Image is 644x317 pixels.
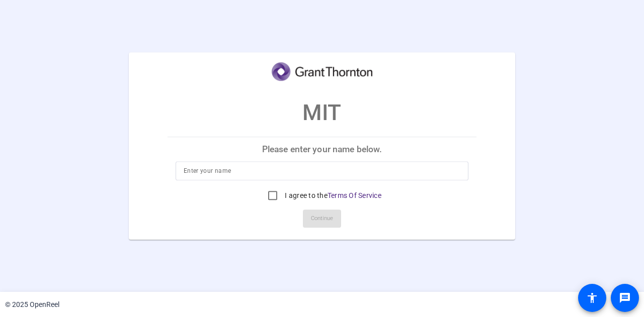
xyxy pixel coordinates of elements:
[283,190,381,200] label: I agree to the
[328,191,381,199] a: Terms Of Service
[5,299,59,310] div: © 2025 OpenReel
[184,165,460,177] input: Enter your name
[168,137,476,161] p: Please enter your name below.
[272,62,372,81] img: company-logo
[586,292,598,304] mat-icon: accessibility
[619,292,631,304] mat-icon: message
[302,96,342,129] p: MIT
